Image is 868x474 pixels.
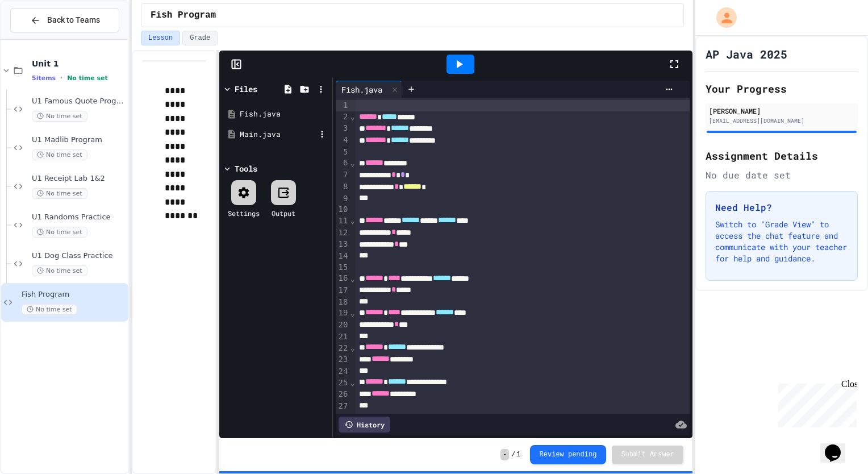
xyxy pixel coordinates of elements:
[706,46,787,62] h1: AP Java 2025
[336,147,350,158] div: 5
[349,159,355,168] span: Fold line
[706,81,858,97] h2: Your Progress
[240,109,328,120] div: Fish.java
[336,366,350,377] div: 24
[349,274,355,283] span: Fold line
[47,14,100,26] span: Back to Teams
[336,412,350,423] div: 28
[336,193,350,205] div: 9
[336,215,350,227] div: 11
[151,9,216,22] span: Fish Program
[240,129,316,140] div: Main.java
[22,290,126,300] span: Fish Program
[336,81,402,98] div: Fish.java
[336,389,350,401] div: 26
[32,265,87,276] span: No time set
[32,135,126,145] span: U1 Madlib Program
[774,379,857,427] iframe: chat widget
[336,169,350,181] div: 7
[612,446,683,464] button: Submit Answer
[228,208,260,218] div: Settings
[709,117,854,125] div: [EMAIL_ADDRESS][DOMAIN_NAME]
[516,450,520,459] span: 1
[182,31,218,45] button: Grade
[336,111,350,123] div: 2
[32,97,126,106] span: U1 Famous Quote Program
[349,309,355,318] span: Fold line
[706,168,858,182] div: No due date set
[336,273,350,285] div: 16
[336,307,350,319] div: 19
[336,157,350,169] div: 6
[336,123,350,135] div: 3
[820,429,857,463] iframe: chat widget
[336,401,350,412] div: 27
[32,174,126,184] span: U1 Receipt Lab 1&2
[715,219,848,264] p: Switch to "Grade View" to access the chat feature and communicate with your teacher for help and ...
[500,449,509,460] span: -
[336,377,350,389] div: 25
[706,148,858,164] h2: Assignment Details
[336,204,350,215] div: 10
[336,100,350,111] div: 1
[336,227,350,239] div: 12
[141,31,180,45] button: Lesson
[336,331,350,343] div: 21
[336,239,350,251] div: 13
[715,201,848,214] h3: Need Help?
[336,84,388,95] div: Fish.java
[32,59,126,69] span: Unit 1
[336,135,350,147] div: 4
[704,5,740,31] div: My Account
[336,354,350,366] div: 23
[235,163,257,174] div: Tools
[32,251,126,261] span: U1 Dog Class Practice
[511,450,515,459] span: /
[336,319,350,331] div: 20
[336,343,350,355] div: 22
[32,213,126,222] span: U1 Randoms Practice
[67,74,108,82] span: No time set
[349,343,355,352] span: Fold line
[32,149,87,160] span: No time set
[32,188,87,199] span: No time set
[339,417,390,433] div: History
[32,74,56,82] span: 5 items
[235,83,257,95] div: Files
[32,227,87,238] span: No time set
[336,285,350,297] div: 17
[336,181,350,193] div: 8
[349,378,355,387] span: Fold line
[5,5,78,72] div: Chat with us now!Close
[272,208,295,218] div: Output
[336,297,350,308] div: 18
[60,73,62,82] span: •
[10,8,119,32] button: Back to Teams
[349,112,355,121] span: Fold line
[349,216,355,225] span: Fold line
[32,111,87,122] span: No time set
[336,251,350,262] div: 14
[530,445,607,464] button: Review pending
[336,262,350,273] div: 15
[709,106,854,116] div: [PERSON_NAME]
[22,304,77,315] span: No time set
[621,450,674,459] span: Submit Answer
